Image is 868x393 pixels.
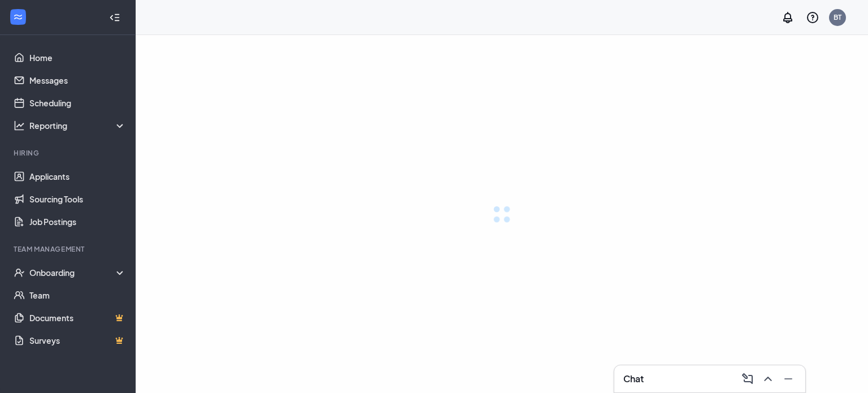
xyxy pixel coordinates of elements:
[29,306,126,329] a: DocumentsCrown
[782,372,795,386] svg: Minimize
[778,370,796,388] button: Minimize
[758,370,776,388] button: ChevronUp
[14,120,25,131] svg: Analysis
[761,372,775,386] svg: ChevronUp
[109,12,120,23] svg: Collapse
[29,329,126,352] a: SurveysCrown
[29,284,126,306] a: Team
[737,370,756,388] button: ComposeMessage
[14,267,25,278] svg: UserCheck
[623,373,644,385] h3: Chat
[741,372,754,386] svg: ComposeMessage
[806,11,819,24] svg: QuestionInfo
[29,267,127,278] div: Onboarding
[14,148,124,158] div: Hiring
[14,244,124,254] div: Team Management
[29,188,126,210] a: Sourcing Tools
[29,120,127,131] div: Reporting
[29,92,126,114] a: Scheduling
[12,11,24,23] svg: WorkstreamLogo
[29,46,126,69] a: Home
[781,11,795,24] svg: Notifications
[834,12,841,22] div: BT
[29,165,126,188] a: Applicants
[29,69,126,92] a: Messages
[29,210,126,233] a: Job Postings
